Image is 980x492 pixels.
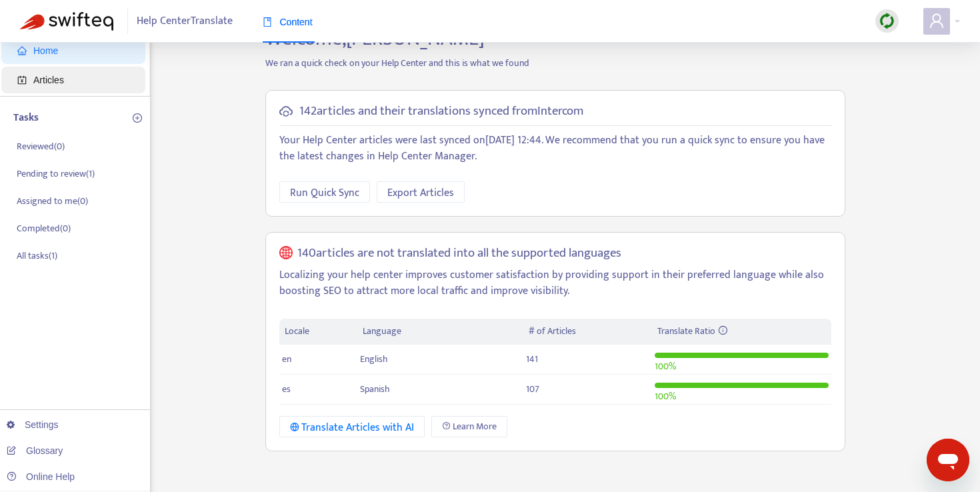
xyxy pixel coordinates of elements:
[290,419,415,436] div: Translate Articles with AI
[17,139,65,153] p: Reviewed ( 0 )
[7,419,59,430] a: Settings
[657,324,825,339] div: Translate Ratio
[297,246,621,261] h5: 140 articles are not translated into all the supported languages
[431,416,507,437] a: Learn More
[279,133,831,165] p: Your Help Center articles were last synced on [DATE] 12:44 . We recommend that you run a quick sy...
[655,389,676,404] span: 100 %
[17,167,95,181] p: Pending to review ( 1 )
[133,113,142,123] span: plus-circle
[33,75,64,85] span: Articles
[7,471,75,482] a: Online Help
[357,319,523,345] th: Language
[279,105,293,118] span: cloud-sync
[33,45,58,56] span: Home
[360,351,388,367] span: English
[7,445,63,456] a: Glossary
[17,221,71,235] p: Completed ( 0 )
[263,17,313,27] span: Content
[290,185,359,201] span: Run Quick Sync
[655,359,676,374] span: 100 %
[13,110,39,126] p: Tasks
[279,181,370,203] button: Run Quick Sync
[279,267,831,299] p: Localizing your help center improves customer satisfaction by providing support in their preferre...
[17,46,27,55] span: home
[17,75,27,85] span: account-book
[453,419,497,434] span: Learn More
[282,381,291,397] span: es
[526,381,539,397] span: 107
[255,56,855,70] p: We ran a quick check on your Help Center and this is what we found
[279,416,425,437] button: Translate Articles with AI
[17,249,57,263] p: All tasks ( 1 )
[927,439,969,481] iframe: Button to launch messaging window
[387,185,454,201] span: Export Articles
[299,104,583,119] h5: 142 articles and their translations synced from Intercom
[929,13,945,29] span: user
[279,319,358,345] th: Locale
[17,194,88,208] p: Assigned to me ( 0 )
[137,9,233,34] span: Help Center Translate
[282,351,291,367] span: en
[360,381,390,397] span: Spanish
[279,246,293,261] span: global
[526,351,538,367] span: 141
[377,181,465,203] button: Export Articles
[263,17,272,27] span: book
[879,13,895,29] img: sync.dc5367851b00ba804db3.png
[20,12,113,31] img: Swifteq
[523,319,652,345] th: # of Articles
